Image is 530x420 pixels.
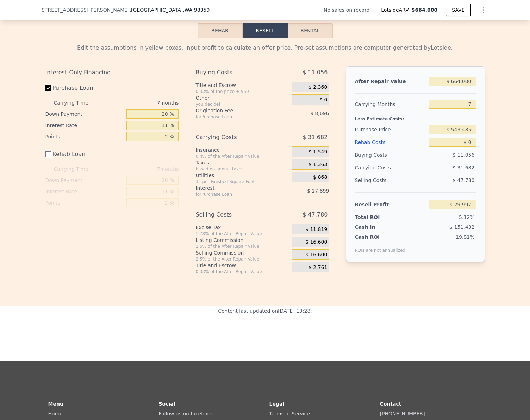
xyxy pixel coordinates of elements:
[195,224,289,231] div: Excise Tax
[45,186,124,197] div: Interest Rate
[453,165,474,170] span: $ 31,682
[195,89,289,94] div: 0.33% of the price + 550
[198,23,243,38] button: Rehab
[355,98,426,111] div: Carrying Months
[195,231,289,237] div: 1.78% of the After Repair Value
[45,131,124,142] div: Points
[102,97,179,108] div: 7 months
[130,6,210,13] span: , [GEOGRAPHIC_DATA]
[195,262,289,269] div: Title and Escrow
[476,3,491,17] button: Show Options
[380,411,425,416] a: [PHONE_NUMBER]
[195,208,274,221] div: Selling Costs
[308,149,327,155] span: $ 1,549
[195,66,274,79] div: Buying Costs
[313,174,327,181] span: $ 868
[45,148,124,161] label: Rehab Loan
[308,84,327,90] span: $ 2,360
[48,411,63,416] a: Home
[355,161,399,174] div: Carrying Costs
[269,401,285,407] strong: Legal
[195,107,274,114] div: Origination Fee
[288,23,333,38] button: Rental
[446,4,470,16] button: SAVE
[355,198,426,211] div: Resell Profit
[195,244,289,249] div: 2.5% of the After Repair Value
[459,214,474,220] span: 5.12%
[45,108,124,120] div: Down Payment
[195,94,289,101] div: Other
[45,44,485,52] div: Edit the assumptions in yellow boxes. Input profit to calculate an offer price. Pre-set assumptio...
[48,401,63,407] strong: Menu
[45,82,124,94] label: Purchase Loan
[183,7,210,13] span: , WA 98359
[319,97,327,103] span: $ 0
[269,411,310,416] a: Terms of Service
[307,188,329,194] span: $ 27,899
[305,226,327,233] span: $ 11,819
[303,208,328,221] span: $ 47,780
[195,192,274,197] div: for Purchase Loan
[45,85,51,91] input: Purchase Loan
[195,184,274,192] div: Interest
[355,233,405,240] div: Cash ROI
[453,152,474,158] span: $ 11,056
[195,237,289,244] div: Listing Commission
[195,101,289,107] div: you decide!
[195,249,289,256] div: Selling Commission
[45,120,124,131] div: Interest Rate
[159,401,175,407] strong: Social
[40,6,130,13] span: [STREET_ADDRESS][PERSON_NAME]
[305,252,327,258] span: $ 16,600
[355,240,405,253] div: ROIs are not annualized
[453,177,474,183] span: $ 47,780
[195,153,289,159] div: 0.4% of the After Repair Value
[449,224,474,230] span: $ 151,432
[195,256,289,262] div: 2.5% of the After Repair Value
[308,162,327,168] span: $ 1,363
[355,224,399,231] div: Cash In
[45,151,51,157] input: Rehab Loan
[54,97,100,108] div: Carrying Time
[54,163,100,175] div: Carrying Time
[355,136,426,149] div: Rehab Costs
[303,66,328,79] span: $ 11,056
[308,264,327,271] span: $ 2,761
[324,6,375,13] div: No sales on record
[355,111,476,123] div: Less Estimate Costs:
[412,7,438,13] span: $664,000
[243,23,288,38] button: Resell
[195,159,289,166] div: Taxes
[102,163,179,175] div: 7 months
[195,166,289,172] div: based on annual taxes
[195,131,274,144] div: Carrying Costs
[218,306,312,347] div: Content last updated on [DATE] 13:28 .
[381,6,411,13] span: Lotside ARV
[355,75,426,88] div: After Repair Value
[195,179,289,184] div: 3¢ per Finished Square Foot
[195,82,289,89] div: Title and Escrow
[456,234,474,240] span: 19.81%
[305,239,327,245] span: $ 16,600
[159,411,213,416] a: Follow us on facebook
[195,146,289,153] div: Insurance
[303,131,328,144] span: $ 31,682
[355,149,426,161] div: Buying Costs
[45,197,124,208] div: Points
[355,123,426,136] div: Purchase Price
[355,174,426,187] div: Selling Costs
[355,214,399,221] div: Total ROI
[195,172,289,179] div: Utilities
[45,175,124,186] div: Down Payment
[380,401,401,407] strong: Contact
[310,111,329,116] span: $ 8,696
[195,269,289,275] div: 0.33% of the After Repair Value
[195,114,274,120] div: for Purchase Loan
[45,66,179,79] div: Interest-Only Financing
